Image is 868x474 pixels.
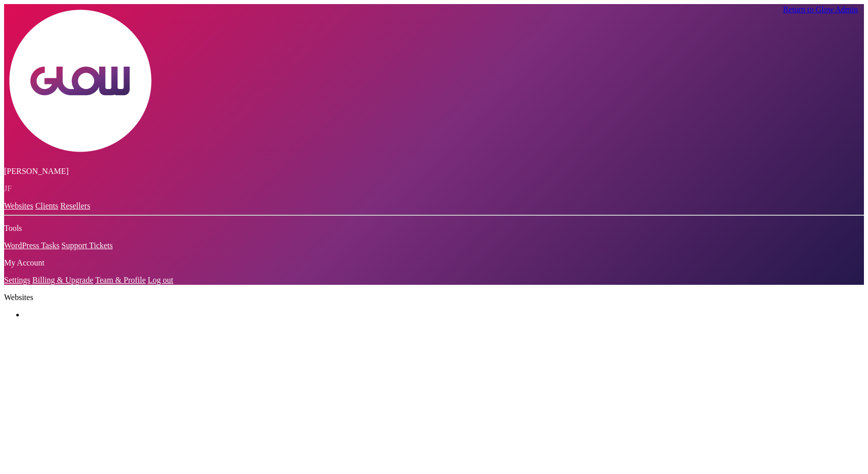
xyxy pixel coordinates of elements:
[148,276,173,284] a: Log out
[62,241,113,250] a: Support Tickets
[4,241,59,250] a: WordPress Tasks
[4,276,31,284] a: Settings
[783,5,858,14] a: Return to Glow Admin
[33,276,94,284] a: Billing & Upgrade
[4,201,33,210] a: Websites
[35,201,58,210] a: Clients
[4,184,864,193] p: JF
[61,201,91,210] a: Resellers
[4,258,864,268] p: My Account
[4,224,864,233] p: Tools
[95,276,145,284] a: Team & Profile
[4,293,864,302] p: Websites
[4,167,864,176] p: [PERSON_NAME]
